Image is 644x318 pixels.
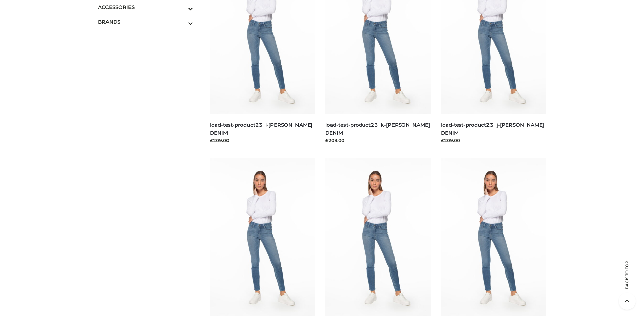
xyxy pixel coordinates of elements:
div: £209.00 [441,137,546,144]
a: load-test-product23_k-[PERSON_NAME] DENIM [325,122,430,136]
span: Back to top [619,272,636,289]
span: BRANDS [98,18,193,26]
a: BRANDSToggle Submenu [98,15,193,29]
div: £209.00 [325,137,431,144]
a: load-test-product23_j-[PERSON_NAME] DENIM [441,122,544,136]
div: £209.00 [210,137,315,144]
button: Toggle Submenu [169,15,193,29]
a: load-test-product23_l-[PERSON_NAME] DENIM [210,122,312,136]
span: ACCESSORIES [98,3,193,11]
